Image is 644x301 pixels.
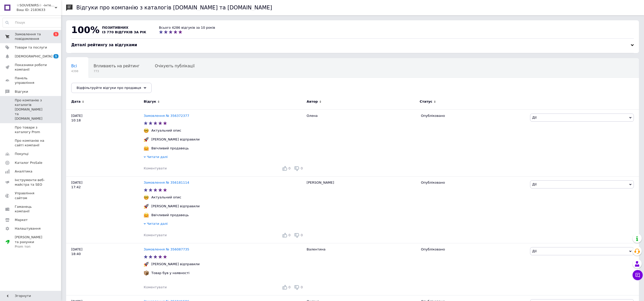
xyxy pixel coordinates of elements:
span: 0 [288,233,290,237]
span: Відгук [144,99,156,104]
span: 0 [288,166,290,170]
div: [PERSON_NAME] відправили [150,137,201,142]
span: Впливають на рейтинг [94,64,140,68]
span: Всі [71,64,77,68]
div: Коментувати [144,166,167,171]
img: :nerd_face: [144,128,149,133]
span: Коментувати [144,285,167,289]
div: Опубліковано [421,180,526,185]
span: Покупці [15,152,28,156]
a: Замовлення № 356372377 [144,114,189,118]
span: Маркет [15,218,28,222]
div: Актуальний опис [150,195,183,200]
div: Опубліковані без коментаря [66,78,133,97]
span: 4398 [71,69,78,73]
span: 0 [288,285,290,289]
span: Замовлення та повідомлення [15,32,47,41]
span: Товари та послуги [15,45,47,50]
div: Читати далі [144,221,304,227]
span: Відфільтруйте відгуки про продавця [77,86,141,90]
div: Ввічливий продавець [150,213,190,217]
span: Очікують публікації [155,64,195,68]
div: Prom топ [15,244,47,249]
img: :package: [144,271,149,276]
span: Дії [532,116,537,119]
span: Каталог ProSale [15,161,42,165]
span: Про компанію з каталогів [DOMAIN_NAME] та [DOMAIN_NAME] [15,98,47,121]
span: Коментувати [144,233,167,237]
span: Читати далі [147,222,168,226]
span: [PERSON_NAME] та рахунки [15,235,47,249]
div: Коментувати [144,233,167,237]
span: із 770 відгуків за рік [102,30,146,34]
span: Деталі рейтингу за відгуками [71,43,137,47]
span: Дата [71,99,81,104]
div: Читати далі [144,155,304,161]
span: Гаманець компанії [15,204,47,214]
span: Налаштування [15,226,41,231]
span: Дії [532,182,537,186]
div: Олена [304,109,419,176]
div: [DATE] 10:18 [66,109,144,176]
span: Опубліковані без комен... [71,83,123,88]
div: [DATE] 17:42 [66,177,144,243]
span: Показники роботи компанії [15,63,47,72]
div: Актуальний опис [150,128,183,133]
div: [PERSON_NAME] відправили [150,262,201,266]
span: 0 [301,166,303,170]
span: Про товари з каталогу Prom [15,125,47,134]
span: 100% [71,25,99,35]
span: Читати далі [147,155,168,159]
span: Інструменти веб-майстра та SEO [15,178,47,187]
span: Про компанію на сайті компанії [15,138,47,148]
span: Дії [532,249,537,253]
div: [DATE] 18:40 [66,243,144,295]
div: Коментувати [144,285,167,290]
div: Ваш ID: 2183633 [17,8,61,12]
div: Деталі рейтингу за відгуками [71,42,634,48]
span: Аналітика [15,169,32,174]
a: Замовлення № 356181114 [144,181,189,184]
div: Опубліковано [421,114,526,118]
span: Статус [420,99,432,104]
input: Пошук [3,18,65,27]
span: Відгуки [15,89,28,94]
div: Опубліковано [421,247,526,252]
span: Автор [307,99,318,104]
span: 1 [53,54,58,58]
span: 1 [53,32,58,36]
div: Товар був у наявності [150,271,191,275]
img: :nerd_face: [144,195,149,200]
div: [PERSON_NAME] відправили [150,204,201,209]
img: :rocket: [144,262,149,267]
span: 773 [94,69,140,73]
span: Коментувати [144,166,167,170]
img: :rocket: [144,204,149,209]
button: Чат з покупцем [633,270,643,280]
div: [PERSON_NAME] [304,177,419,243]
span: ☆SOUVENIRS☆ -інтернет-магазин. Прикраси, натуральне каміння, жемчуг, фурнітра. [17,3,55,8]
span: позитивних [102,26,128,29]
div: Всього 4286 відгуків за 10 років [159,25,215,30]
img: :hugging_face: [144,213,149,218]
img: :rocket: [144,137,149,142]
span: 0 [301,233,303,237]
h1: Відгуки про компанію з каталогів [DOMAIN_NAME] та [DOMAIN_NAME] [76,5,272,11]
div: Валентина [304,243,419,295]
div: Ввічливий продавець [150,146,190,151]
img: :hugging_face: [144,146,149,151]
span: Панель управління [15,76,47,85]
span: 0 [301,285,303,289]
a: Замовлення № 356087735 [144,247,189,251]
span: [DEMOGRAPHIC_DATA] [15,54,52,59]
span: Управління сайтом [15,191,47,200]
